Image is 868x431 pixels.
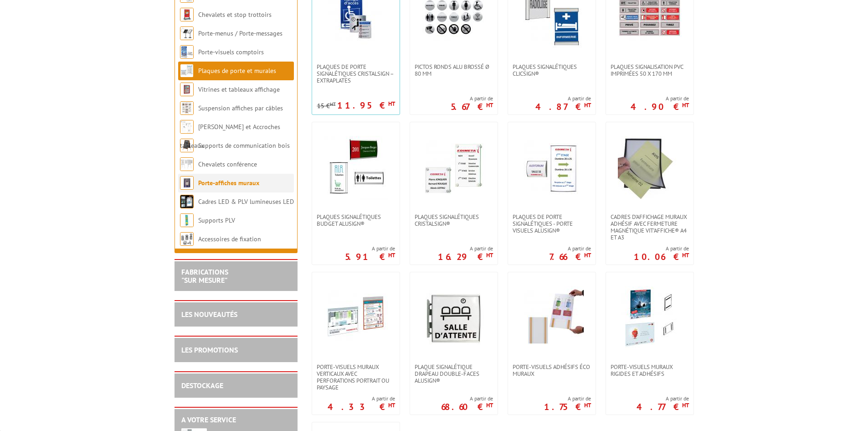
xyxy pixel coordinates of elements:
p: 10.06 € [634,254,689,260]
a: Supports de communication bois [198,141,290,150]
a: Porte-visuels muraux rigides et adhésifs [606,363,693,377]
span: Porte-visuels muraux rigides et adhésifs [611,363,689,377]
a: Cadres LED & PLV lumineuses LED [198,197,294,206]
sup: HT [330,101,336,107]
span: A partir de [631,95,689,102]
a: Plaques de porte signalétiques - Porte Visuels AluSign® [508,213,596,234]
span: A partir de [438,245,493,252]
span: Porte-visuels adhésifs éco muraux [513,363,591,377]
sup: HT [584,401,591,409]
a: PLAQUE SIGNALÉTIQUE DRAPEAU DOUBLE-FACES ALUSIGN® [410,363,498,384]
p: 68.60 € [441,404,493,410]
a: Plaques signalétiques CristalSign® [410,213,498,227]
img: Chevalets et stop trottoirs [180,8,194,21]
a: [PERSON_NAME] et Accroches tableaux [180,123,280,150]
a: Plaques de porte et murales [198,67,276,75]
span: Plaques signalisation PVC imprimées 50 x 170 mm [611,63,689,77]
img: Plaques Signalétiques Budget AluSign® [324,136,388,200]
p: 16.29 € [438,254,493,260]
span: Pictos ronds alu brossé Ø 80 mm [415,63,493,77]
span: A partir de [637,395,689,402]
span: A partir de [634,245,689,252]
img: Porte-affiches muraux [180,176,194,190]
span: Plaques signalétiques CristalSign® [415,213,493,227]
p: 15 € [317,103,336,109]
sup: HT [584,101,591,109]
img: Porte-menus / Porte-messages [180,26,194,40]
span: Plaques de porte signalétiques - Porte Visuels AluSign® [513,213,591,234]
img: Plaques signalétiques CristalSign® [422,136,486,200]
img: Cadres d’affichage muraux adhésif avec fermeture magnétique VIT’AFFICHE® A4 et A3 [618,136,682,200]
p: 5.91 € [345,254,395,260]
img: Porte-visuels comptoirs [180,45,194,59]
img: Porte-visuels muraux verticaux avec perforations portrait ou paysage [324,286,388,350]
a: Porte-visuels muraux verticaux avec perforations portrait ou paysage [312,363,400,391]
a: Plaques signalisation PVC imprimées 50 x 170 mm [606,63,693,77]
a: Supports PLV [198,216,235,224]
span: PLAQUE SIGNALÉTIQUE DRAPEAU DOUBLE-FACES ALUSIGN® [415,363,493,384]
a: LES NOUVEAUTÉS [181,310,237,319]
a: Pictos ronds alu brossé Ø 80 mm [410,63,498,77]
img: Plaques de porte signalétiques - Porte Visuels AluSign® [520,136,584,200]
p: 11.95 € [337,103,395,108]
sup: HT [388,100,395,108]
sup: HT [486,251,493,259]
sup: HT [682,401,689,409]
span: A partir de [549,245,591,252]
p: 4.90 € [631,104,689,109]
sup: HT [388,401,395,409]
a: Cadres d’affichage muraux adhésif avec fermeture magnétique VIT’AFFICHE® A4 et A3 [606,213,693,241]
a: FABRICATIONS"Sur Mesure" [181,267,228,285]
span: A partir de [451,95,493,102]
img: Plaques de porte et murales [180,64,194,78]
a: Plaques signalétiques ClicSign® [508,63,596,77]
span: Plaques de porte signalétiques CristalSign – extraplates [317,63,395,84]
h2: A votre service [181,416,291,424]
sup: HT [682,251,689,259]
img: Chevalets conférence [180,157,194,171]
p: 1.75 € [544,404,591,410]
span: A partir de [544,395,591,402]
span: Plaques Signalétiques Budget AluSign® [317,213,395,227]
a: DESTOCKAGE [181,381,223,390]
sup: HT [486,101,493,109]
img: Cimaises et Accroches tableaux [180,120,194,134]
img: Suspension affiches par câbles [180,101,194,115]
a: Porte-affiches muraux [198,179,259,187]
img: Cadres LED & PLV lumineuses LED [180,195,194,208]
img: PLAQUE SIGNALÉTIQUE DRAPEAU DOUBLE-FACES ALUSIGN® [422,286,486,350]
p: 7.66 € [549,254,591,260]
a: Chevalets conférence [198,160,257,168]
span: Cadres d’affichage muraux adhésif avec fermeture magnétique VIT’AFFICHE® A4 et A3 [611,213,689,241]
span: A partir de [441,395,493,402]
a: Porte-visuels comptoirs [198,48,264,56]
a: Porte-menus / Porte-messages [198,29,282,37]
a: Plaques de porte signalétiques CristalSign – extraplates [312,63,400,84]
p: 4.87 € [535,104,591,109]
sup: HT [388,251,395,259]
span: Porte-visuels muraux verticaux avec perforations portrait ou paysage [317,363,395,391]
span: Plaques signalétiques ClicSign® [513,63,591,77]
img: Porte-visuels adhésifs éco muraux [520,286,584,350]
p: 5.67 € [451,104,493,109]
a: Accessoires de fixation [198,235,261,243]
a: Chevalets et stop trottoirs [198,10,272,19]
sup: HT [682,101,689,109]
img: Supports PLV [180,213,194,227]
a: Porte-visuels adhésifs éco muraux [508,363,596,377]
img: Vitrines et tableaux affichage [180,83,194,96]
span: A partir de [328,395,395,402]
span: A partir de [535,95,591,102]
sup: HT [486,401,493,409]
p: 4.33 € [328,404,395,410]
a: Vitrines et tableaux affichage [198,85,280,93]
p: 4.77 € [637,404,689,410]
a: LES PROMOTIONS [181,345,238,354]
sup: HT [584,251,591,259]
span: A partir de [345,245,395,252]
img: Porte-visuels muraux rigides et adhésifs [618,286,682,350]
img: Accessoires de fixation [180,232,194,246]
a: Plaques Signalétiques Budget AluSign® [312,213,400,227]
a: Suspension affiches par câbles [198,104,283,112]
